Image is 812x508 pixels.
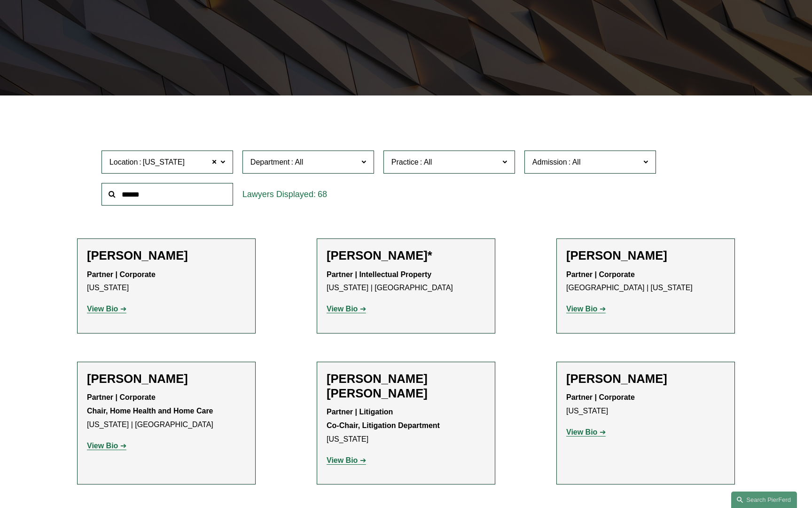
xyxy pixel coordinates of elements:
[566,270,635,278] strong: Partner | Corporate
[87,305,126,313] a: View Bio
[327,408,440,429] strong: Partner | Litigation Co-Chair, Litigation Department
[327,268,485,295] p: [US_STATE] | [GEOGRAPHIC_DATA]
[87,442,126,450] a: View Bio
[566,268,725,295] p: [GEOGRAPHIC_DATA] | [US_STATE]
[566,428,606,436] a: View Bio
[566,305,606,313] a: View Bio
[566,428,597,436] strong: View Bio
[87,268,246,295] p: [US_STATE]
[87,248,246,263] h2: [PERSON_NAME]
[109,158,138,166] span: Location
[566,391,725,418] p: [US_STATE]
[566,248,725,263] h2: [PERSON_NAME]
[731,492,797,508] a: Search this site
[87,442,118,450] strong: View Bio
[87,305,118,313] strong: View Bio
[87,391,246,431] p: [US_STATE] | [GEOGRAPHIC_DATA]
[327,372,485,401] h2: [PERSON_NAME] [PERSON_NAME]
[566,305,597,313] strong: View Bio
[327,405,485,446] p: [US_STATE]
[87,407,213,415] strong: Chair, Home Health and Home Care
[566,372,725,386] h2: [PERSON_NAME]
[327,456,358,464] strong: View Bio
[391,158,419,166] span: Practice
[250,158,290,166] span: Department
[87,270,156,278] strong: Partner | Corporate
[327,305,358,313] strong: View Bio
[143,156,185,168] span: [US_STATE]
[327,248,485,263] h2: [PERSON_NAME]*
[87,372,246,386] h2: [PERSON_NAME]
[318,190,327,199] span: 68
[327,270,431,278] strong: Partner | Intellectual Property
[532,158,567,166] span: Admission
[327,456,366,464] a: View Bio
[87,393,156,401] strong: Partner | Corporate
[327,305,366,313] a: View Bio
[566,393,635,401] strong: Partner | Corporate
